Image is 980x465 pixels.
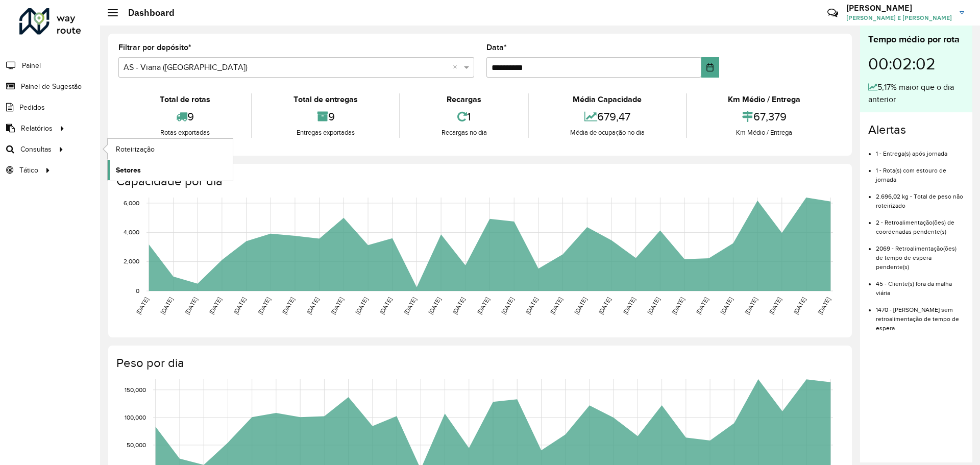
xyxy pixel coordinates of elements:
li: 1 - Rota(s) com estouro de jornada [876,158,964,184]
text: [DATE] [354,296,369,315]
text: [DATE] [232,296,247,315]
span: [PERSON_NAME] E [PERSON_NAME] [846,13,952,22]
text: [DATE] [135,296,150,315]
text: [DATE] [597,296,612,315]
div: 9 [255,106,396,128]
text: [DATE] [500,296,515,315]
text: [DATE] [451,296,466,315]
text: [DATE] [159,296,174,315]
div: 67,379 [690,106,839,128]
span: Painel [22,60,41,71]
text: [DATE] [549,296,563,315]
label: Filtrar por depósito [118,41,191,54]
div: Recargas [403,93,525,106]
text: 50,000 [127,442,146,448]
h4: Capacidade por dia [116,174,842,189]
li: 2 - Retroalimentação(ões) de coordenadas pendente(s) [876,210,964,236]
text: [DATE] [305,296,320,315]
div: Média Capacidade [531,93,683,106]
div: Km Médio / Entrega [690,93,839,106]
div: Km Médio / Entrega [690,128,839,138]
label: Data [486,41,507,54]
text: [DATE] [330,296,345,315]
a: Contato Rápido [822,2,844,24]
text: [DATE] [476,296,491,315]
li: 2069 - Retroalimentação(ões) de tempo de espera pendente(s) [876,236,964,272]
text: 100,000 [125,414,146,421]
li: 1 - Entrega(s) após jornada [876,141,964,158]
text: [DATE] [403,296,418,315]
div: Recargas no dia [403,128,525,138]
text: [DATE] [573,296,588,315]
span: Roteirização [116,144,155,155]
div: 00:02:02 [868,46,964,81]
text: [DATE] [378,296,393,315]
li: 45 - Cliente(s) fora da malha viária [876,272,964,298]
text: 2,000 [124,258,139,265]
text: 6,000 [124,200,139,206]
h4: Peso por dia [116,356,842,371]
text: [DATE] [719,296,734,315]
div: Média de ocupação no dia [531,128,683,138]
span: Setores [116,165,141,176]
div: Total de entregas [255,93,396,106]
text: [DATE] [817,296,831,315]
text: [DATE] [281,296,296,315]
text: [DATE] [622,296,636,315]
text: [DATE] [184,296,199,315]
div: 9 [121,106,249,128]
h4: Alertas [868,123,964,137]
h2: Dashboard [118,7,175,18]
span: Painel de Sugestão [21,81,82,92]
span: Pedidos [19,102,45,113]
text: [DATE] [695,296,709,315]
span: Relatórios [21,123,53,134]
text: 4,000 [124,229,139,235]
div: Tempo médio por rota [868,33,964,46]
text: [DATE] [208,296,223,315]
div: Rotas exportadas [121,128,249,138]
span: Consultas [20,144,52,155]
span: Tático [19,165,38,176]
li: 1470 - [PERSON_NAME] sem retroalimentação de tempo de espera [876,298,964,333]
text: 0 [136,287,139,294]
text: [DATE] [768,296,782,315]
span: Clear all [453,61,461,74]
a: Setores [108,160,233,180]
div: 1 [403,106,525,128]
div: Entregas exportadas [255,128,396,138]
a: Roteirização [108,139,233,159]
text: [DATE] [646,296,661,315]
text: [DATE] [671,296,685,315]
li: 2.696,02 kg - Total de peso não roteirizado [876,184,964,210]
div: 679,47 [531,106,683,128]
text: [DATE] [427,296,442,315]
text: [DATE] [257,296,272,315]
text: [DATE] [744,296,758,315]
div: 5,17% maior que o dia anterior [868,81,964,106]
text: [DATE] [524,296,539,315]
text: [DATE] [792,296,807,315]
div: Total de rotas [121,93,249,106]
text: 150,000 [125,386,146,393]
button: Choose Date [701,57,719,78]
h3: [PERSON_NAME] [846,3,952,13]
